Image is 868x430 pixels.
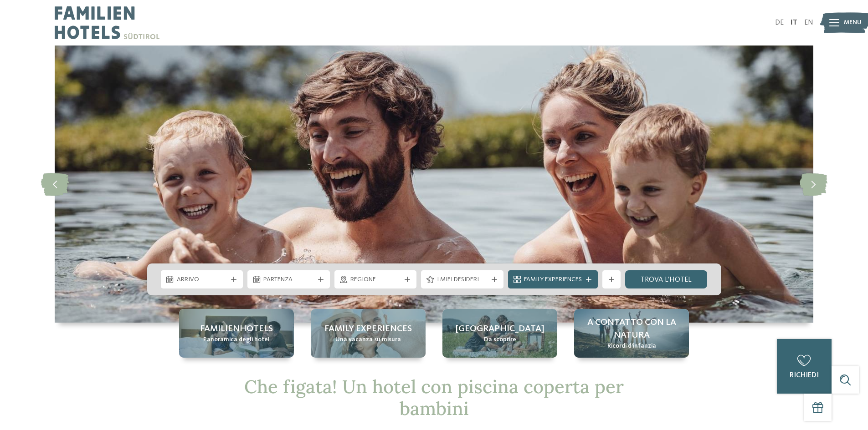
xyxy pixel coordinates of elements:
[804,19,813,26] a: EN
[790,372,819,379] span: richiedi
[203,335,270,344] span: Panoramica degli hotel
[791,19,797,26] a: IT
[324,323,412,335] span: Family experiences
[244,375,624,420] span: Che figata! Un hotel con piscina coperta per bambini
[179,309,294,358] a: Cercate un hotel con piscina coperta per bambini in Alto Adige? Familienhotels Panoramica degli h...
[484,335,516,344] span: Da scoprire
[263,275,314,284] span: Partenza
[775,19,784,26] a: DE
[625,270,708,288] a: trova l’hotel
[844,18,862,27] span: Menu
[574,309,689,358] a: Cercate un hotel con piscina coperta per bambini in Alto Adige? A contatto con la natura Ricordi ...
[55,46,813,323] img: Cercate un hotel con piscina coperta per bambini in Alto Adige?
[311,309,426,358] a: Cercate un hotel con piscina coperta per bambini in Alto Adige? Family experiences Una vacanza su...
[350,275,401,284] span: Regione
[777,339,832,394] a: richiedi
[177,275,227,284] span: Arrivo
[524,275,582,284] span: Family Experiences
[335,335,401,344] span: Una vacanza su misura
[200,323,273,335] span: Familienhotels
[583,316,680,342] span: A contatto con la natura
[607,342,656,351] span: Ricordi d’infanzia
[442,309,557,358] a: Cercate un hotel con piscina coperta per bambini in Alto Adige? [GEOGRAPHIC_DATA] Da scoprire
[456,323,544,335] span: [GEOGRAPHIC_DATA]
[437,275,488,284] span: I miei desideri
